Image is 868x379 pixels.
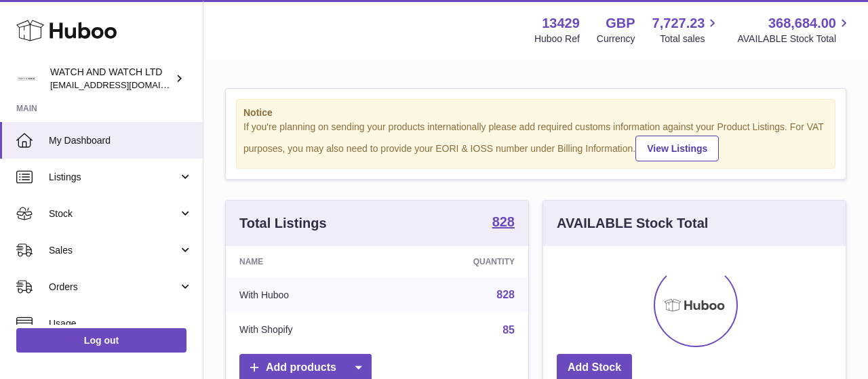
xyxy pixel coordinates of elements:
[737,14,852,45] a: 368,684.00 AVAILABLE Stock Total
[492,215,515,231] a: 828
[226,313,389,348] td: With Shopify
[50,66,172,92] div: WATCH AND WATCH LTD
[226,277,389,313] td: With Huboo
[16,328,186,353] a: Log out
[243,121,828,161] div: If you're planning on sending your products internationally please add required customs informati...
[502,324,515,336] a: 85
[50,79,199,90] span: [EMAIL_ADDRESS][DOMAIN_NAME]
[496,289,515,300] a: 828
[660,33,720,45] span: Total sales
[239,214,327,233] h3: Total Listings
[737,33,852,45] span: AVAILABLE Stock Total
[389,246,528,277] th: Quantity
[492,215,515,228] strong: 828
[597,33,635,45] div: Currency
[606,14,635,33] strong: GBP
[557,214,708,233] h3: AVAILABLE Stock Total
[49,207,178,220] span: Stock
[768,14,836,33] span: 368,684.00
[49,281,178,294] span: Orders
[652,14,705,33] span: 7,727.23
[635,136,719,161] a: View Listings
[542,14,580,33] strong: 13429
[49,171,178,184] span: Listings
[243,106,828,119] strong: Notice
[16,68,37,89] img: internalAdmin-13429@internal.huboo.com
[49,244,178,257] span: Sales
[534,33,580,45] div: Huboo Ref
[49,134,193,147] span: My Dashboard
[652,14,721,45] a: 7,727.23 Total sales
[226,246,389,277] th: Name
[49,317,193,330] span: Usage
